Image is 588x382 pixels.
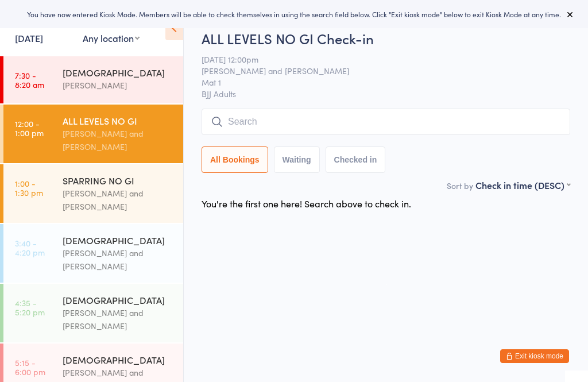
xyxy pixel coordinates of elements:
div: [DEMOGRAPHIC_DATA] [63,234,173,246]
a: 12:00 -1:00 pmALL LEVELS NO GI[PERSON_NAME] and [PERSON_NAME] [3,105,183,163]
button: Waiting [274,146,320,173]
time: 12:00 - 1:00 pm [15,119,44,137]
div: [PERSON_NAME] and [PERSON_NAME] [63,187,173,213]
span: [DATE] 12:00pm [202,53,552,65]
button: Checked in [326,146,386,173]
span: Mat 1 [202,76,552,88]
span: BJJ Adults [202,88,570,99]
div: [DEMOGRAPHIC_DATA] [63,353,173,366]
div: Any location [83,32,140,44]
span: [PERSON_NAME] and [PERSON_NAME] [202,65,552,76]
div: SPARRING NO GI [63,174,173,187]
h2: ALL LEVELS NO GI Check-in [202,29,570,48]
div: [PERSON_NAME] and [PERSON_NAME] [63,306,173,333]
a: 7:30 -8:20 am[DEMOGRAPHIC_DATA][PERSON_NAME] [3,56,183,103]
time: 1:00 - 1:30 pm [15,179,43,197]
a: 1:00 -1:30 pmSPARRING NO GI[PERSON_NAME] and [PERSON_NAME] [3,164,183,223]
time: 5:15 - 6:00 pm [15,358,45,376]
label: Sort by [447,180,473,191]
div: [PERSON_NAME] and [PERSON_NAME] [63,127,173,153]
div: [PERSON_NAME] [63,79,173,92]
time: 3:40 - 4:20 pm [15,238,45,257]
div: You have now entered Kiosk Mode. Members will be able to check themselves in using the search fie... [18,9,570,19]
input: Search [202,109,570,135]
div: Check in time (DESC) [475,179,570,191]
a: 4:35 -5:20 pm[DEMOGRAPHIC_DATA][PERSON_NAME] and [PERSON_NAME] [3,284,183,342]
div: [DEMOGRAPHIC_DATA] [63,294,173,306]
time: 7:30 - 8:20 am [15,71,44,89]
time: 4:35 - 5:20 pm [15,298,45,317]
div: [PERSON_NAME] and [PERSON_NAME] [63,246,173,273]
a: [DATE] [15,32,43,44]
button: Exit kiosk mode [500,349,569,363]
div: [DEMOGRAPHIC_DATA] [63,66,173,79]
a: 3:40 -4:20 pm[DEMOGRAPHIC_DATA][PERSON_NAME] and [PERSON_NAME] [3,224,183,283]
div: You're the first one here! Search above to check in. [202,197,411,210]
button: All Bookings [202,146,268,173]
div: ALL LEVELS NO GI [63,114,173,127]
